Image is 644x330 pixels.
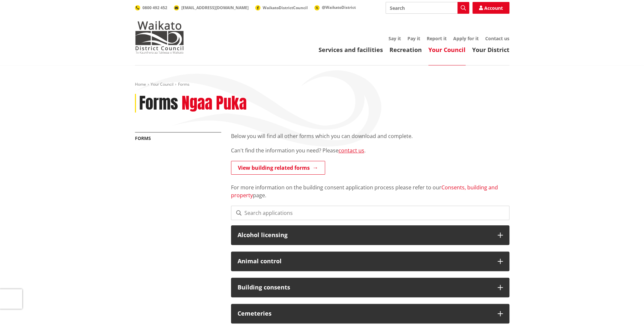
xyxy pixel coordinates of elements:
a: View building related forms [231,161,325,175]
a: contact us [339,147,364,154]
a: Your Council [428,46,466,54]
nav: breadcrumb [135,82,509,87]
a: Consents, building and property [231,184,498,199]
img: Waikato District Council - Te Kaunihera aa Takiwaa o Waikato [135,21,184,54]
a: Say it [388,35,401,42]
a: Pay it [407,35,420,42]
input: Search applications [231,206,509,220]
a: Services and facilities [319,46,383,54]
a: [EMAIL_ADDRESS][DOMAIN_NAME] [174,5,249,10]
h3: Building consents [238,284,491,291]
a: Account [472,2,509,14]
a: Apply for it [453,35,479,42]
h2: Ngaa Puka [182,94,247,113]
p: Below you will find all other forms which you can download and complete. [231,132,509,140]
a: WaikatoDistrictCouncil [255,5,308,10]
span: WaikatoDistrictCouncil [263,5,308,10]
a: Recreation [389,46,422,54]
span: @WaikatoDistrict [322,5,356,10]
a: Home [135,81,146,87]
p: For more information on the building consent application process please refer to our page. [231,176,509,199]
a: @WaikatoDistrict [314,5,356,10]
span: [EMAIL_ADDRESS][DOMAIN_NAME] [181,5,249,10]
a: Contact us [485,35,509,42]
h3: Animal control [238,258,491,265]
p: Can't find the information you need? Please . [231,147,509,154]
a: Report it [427,35,447,42]
input: Search input [386,2,469,14]
a: Forms [135,135,151,141]
h1: Forms [139,94,178,113]
a: Your District [472,46,509,54]
span: 0800 492 452 [142,5,167,10]
h3: Cemeteries [238,310,491,317]
span: Forms [178,81,190,87]
h3: Alcohol licensing [238,232,491,238]
a: Your Council [151,81,173,87]
a: 0800 492 452 [135,5,167,10]
iframe: Messenger Launcher [614,303,637,326]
